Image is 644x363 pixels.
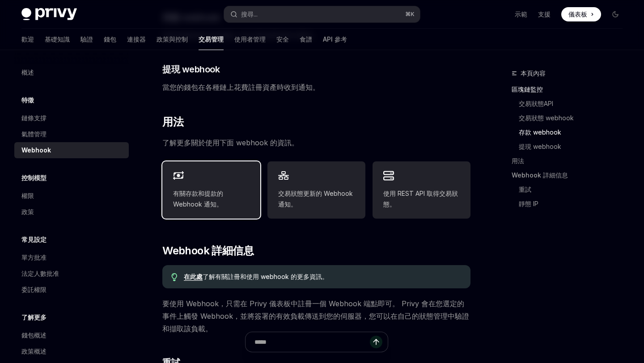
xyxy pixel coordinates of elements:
font: 在此處 [184,273,203,280]
font: 權限 [21,192,34,199]
font: 鏈條支撐 [21,114,47,122]
a: 交易狀態 webhook [512,111,630,125]
font: 使用者管理 [234,35,266,43]
a: API 參考 [323,29,347,50]
font: 用法 [512,157,524,165]
img: 深色標誌 [21,8,77,21]
a: 重試 [512,182,630,197]
font: 用法 [162,115,183,128]
font: 錢包 [104,35,116,43]
a: Webhook 詳細信息 [512,168,630,182]
a: 驗證 [80,29,93,50]
font: 基礎知識 [45,35,70,43]
font: 了解更多 [21,313,47,321]
a: 用法 [512,154,630,168]
font: 提現 webhook [519,143,561,150]
font: 靜態 IP [519,200,538,207]
font: 連接器 [127,35,146,43]
font: 了解有關註冊和使用 webhook 的更多資訊 [203,273,322,280]
a: 連接器 [127,29,146,50]
font: 使用 REST API 取得交易狀態。 [383,190,458,208]
font: 有關存款和提款的 Webhook 通知。 [173,190,223,208]
font: 搜尋... [241,10,258,18]
a: 食譜 [300,29,312,50]
a: 政策 [14,204,129,220]
a: 氣體管理 [14,126,129,142]
font: 區塊鏈監控 [512,85,543,93]
font: 錢包概述 [21,331,47,339]
font: K [411,11,415,17]
font: ⌘ [405,11,411,17]
button: 切換暗模式 [608,7,623,21]
font: 了解更多關於使用下面 webhook 的資訊。 [162,138,299,147]
font: 要使用 Webhook，只需在 Privy 儀表板中註冊一個 Webhook 端點即可。 Privy 會在您選定的事件上觸發 Webhook，並將簽署的有效負載傳送到您的伺服器，您可以在自己的狀... [162,299,469,333]
font: Webhook 詳細信息 [162,244,254,257]
a: 提現 webhook [512,139,630,154]
a: 法定人數批准 [14,266,129,282]
a: Webhook [14,142,129,158]
font: 提現 webhook [162,64,220,75]
font: 重試 [519,186,531,193]
font: 驗證 [80,35,93,43]
font: 示範 [515,10,527,18]
font: 控制模型 [21,174,47,181]
font: 當您的錢包在各種鏈上花費註冊資產時收到通知。 [162,83,320,92]
a: 概述 [14,64,129,80]
font: 交易管理 [199,35,224,43]
font: 安全 [276,35,289,43]
a: 委託權限 [14,282,129,298]
a: 示範 [515,10,527,19]
a: 歡迎 [21,29,34,50]
a: 有關存款和提款的 Webhook 通知。 [162,161,260,219]
svg: 提示 [171,273,178,281]
font: 政策 [21,208,34,215]
font: 本頁內容 [521,69,546,77]
a: 區塊鏈監控 [512,82,630,97]
font: 氣體管理 [21,130,47,138]
font: 交易狀態更新的 Webhook 通知。 [278,190,353,208]
font: 特徵 [21,96,34,104]
a: 安全 [276,29,289,50]
a: 單方批准 [14,249,129,266]
input: 提問... [254,332,370,352]
font: 政策與控制 [157,35,188,43]
font: 政策概述 [21,347,47,355]
font: 儀表板 [568,10,587,18]
font: 法定人數批准 [21,270,59,277]
font: Webhook 詳細信息 [512,171,568,179]
a: 交易狀態API [512,97,630,111]
font: 單方批准 [21,253,47,261]
font: 存款 webhook [519,128,561,136]
button: 發送訊息 [370,336,382,348]
a: 政策與控制 [157,29,188,50]
a: 支援 [538,10,551,19]
a: 錢包概述 [14,327,129,343]
a: 基礎知識 [45,29,70,50]
font: 常見設定 [21,236,47,243]
font: 歡迎 [21,35,34,43]
a: 權限 [14,188,129,204]
a: 存款 webhook [512,125,630,139]
font: Webhook [21,146,51,154]
a: 交易狀態更新的 Webhook 通知。 [267,161,365,219]
a: 使用者管理 [234,29,266,50]
a: 鏈條支撐 [14,110,129,126]
font: 概述 [21,68,34,76]
font: 委託權限 [21,286,47,293]
font: 交易狀態API [519,100,553,107]
a: 錢包 [104,29,116,50]
a: 政策概述 [14,343,129,359]
a: 儀表板 [561,7,601,21]
a: 在此處 [184,273,203,281]
font: 支援 [538,10,551,18]
font: 交易狀態 webhook [519,114,574,122]
a: 使用 REST API 取得交易狀態。 [373,161,470,219]
font: 。 [322,273,328,280]
button: 開啟搜尋 [224,6,419,22]
a: 靜態 IP [512,197,630,211]
a: 交易管理 [199,29,224,50]
font: 食譜 [300,35,312,43]
font: API 參考 [323,35,347,43]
